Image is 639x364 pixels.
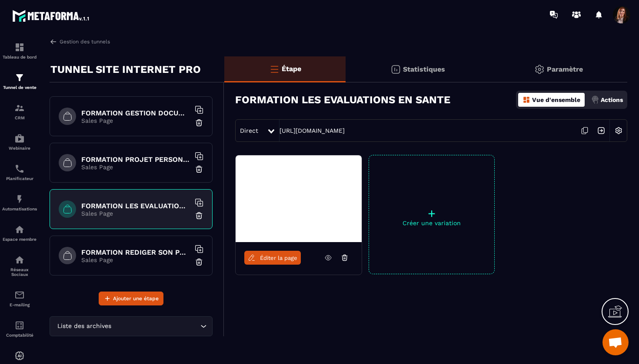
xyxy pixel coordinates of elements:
[260,255,297,261] span: Éditer la page
[280,127,345,134] a: [URL][DOMAIN_NAME]
[113,294,159,303] span: Ajouter une étape
[14,351,25,361] img: automations
[2,283,37,314] a: emailemailE-mailing
[2,314,37,344] a: accountantaccountantComptabilité
[81,210,190,217] p: Sales Page
[2,115,37,120] p: CRM
[50,316,213,336] div: Search for option
[244,251,301,265] a: Éditer la page
[403,65,445,73] p: Statistiques
[14,42,25,52] img: formation
[532,96,580,103] p: Vue d'ensemble
[81,109,190,117] h6: FORMATION GESTION DOCUMENTAIRE QUALITE
[12,8,90,23] img: logo
[14,103,25,113] img: formation
[50,38,110,46] a: Gestion des tunnels
[2,85,37,90] p: Tunnel de vente
[2,146,37,151] p: Webinaire
[369,220,494,226] p: Créer une variation
[534,64,545,75] img: setting-gr.5f69749f.svg
[14,72,25,83] img: formation
[547,65,583,73] p: Paramètre
[2,66,37,96] a: formationformationTunnel de vente
[81,256,190,263] p: Sales Page
[195,258,203,266] img: trash
[2,267,37,277] p: Réseaux Sociaux
[14,320,25,331] img: accountant
[2,333,37,338] p: Comptabilité
[81,117,190,124] p: Sales Page
[240,127,258,134] span: Direct
[523,96,530,104] img: dashboard-orange.40269519.svg
[81,155,190,164] h6: FORMATION PROJET PERSONNALISE
[601,96,623,103] p: Actions
[235,94,450,106] h3: FORMATION LES EVALUATIONS EN SANTE
[2,248,37,283] a: social-networksocial-networkRéseaux Sociaux
[2,237,37,242] p: Espace membre
[195,118,203,127] img: trash
[195,211,203,220] img: trash
[81,202,190,210] h6: FORMATION LES EVALUATIONS EN SANTE
[81,164,190,171] p: Sales Page
[81,248,190,256] h6: FORMATION REDIGER SON PROJET D'ETABLISSEMENT CPOM
[2,36,37,66] a: formationformationTableau de bord
[593,122,609,139] img: arrow-next.bcc2205e.svg
[2,207,37,211] p: Automatisations
[113,321,198,331] input: Search for option
[282,65,301,73] p: Étape
[369,207,494,220] p: +
[55,321,113,331] span: Liste des archives
[2,127,37,157] a: automationsautomationsWebinaire
[2,187,37,218] a: automationsautomationsAutomatisations
[14,133,25,144] img: automations
[14,164,25,174] img: scheduler
[14,224,25,235] img: automations
[591,96,599,104] img: actions.d6e523a2.png
[2,55,37,59] p: Tableau de bord
[14,194,25,204] img: automations
[2,157,37,187] a: schedulerschedulerPlanificateur
[14,255,25,265] img: social-network
[236,155,362,242] img: image
[390,64,401,75] img: stats.20deebd0.svg
[50,38,57,46] img: arrow
[2,218,37,248] a: automationsautomationsEspace membre
[50,61,201,78] p: TUNNEL SITE INTERNET PRO
[195,165,203,174] img: trash
[2,176,37,181] p: Planificateur
[14,290,25,300] img: email
[2,96,37,127] a: formationformationCRM
[610,122,627,139] img: setting-w.858f3a88.svg
[2,302,37,307] p: E-mailing
[99,292,163,305] button: Ajouter une étape
[602,329,629,355] a: Ouvrir le chat
[269,64,280,74] img: bars-o.4a397970.svg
